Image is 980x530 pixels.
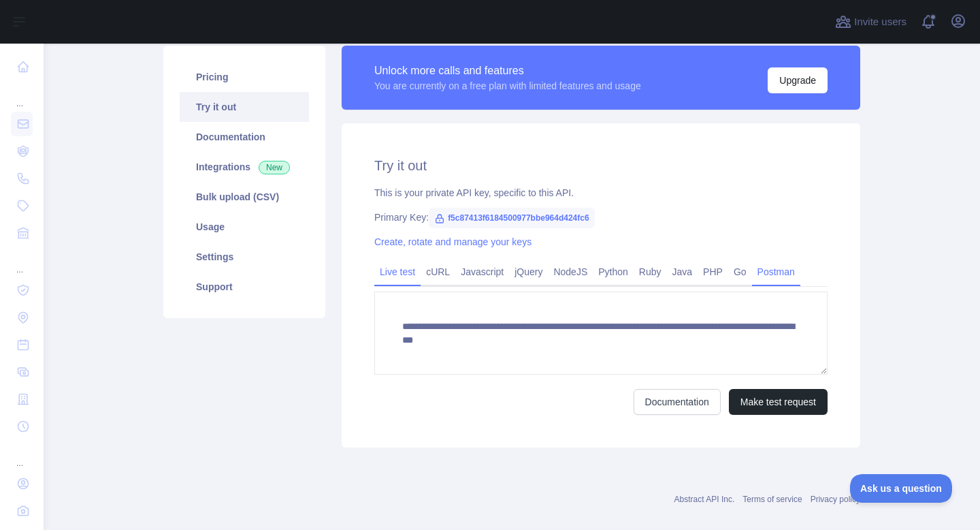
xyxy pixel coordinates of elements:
a: Javascript [455,261,509,283]
iframe: Toggle Customer Support [850,474,953,503]
a: cURL [421,261,455,283]
a: Abstract API Inc. [674,495,735,504]
a: Documentation [634,389,721,415]
a: Postman [752,261,800,283]
span: Invite users [854,14,906,30]
div: ... [11,248,33,275]
a: Integrations New [180,152,309,182]
a: Privacy policy [811,495,860,504]
span: f5c87413f6184500977bbe964d424fc6 [429,208,595,228]
span: New [259,161,290,174]
a: Pricing [180,62,309,92]
a: Go [728,261,752,283]
a: Terms of service [742,495,802,504]
a: Ruby [634,261,667,283]
div: You are currently on a free plan with limited features and usage [374,79,641,93]
a: NodeJS [548,261,593,283]
a: Documentation [180,122,309,152]
div: Primary Key: [374,211,828,224]
h2: Try it out [374,156,828,175]
a: Java [667,261,698,283]
a: Live test [374,261,421,283]
a: PHP [698,261,728,283]
a: Settings [180,242,309,272]
a: Usage [180,212,309,242]
div: ... [11,441,33,469]
button: Invite users [832,11,909,33]
a: Support [180,272,309,302]
button: Upgrade [768,67,828,93]
a: Python [593,261,634,283]
a: jQuery [509,261,548,283]
div: Unlock more calls and features [374,63,641,79]
div: ... [11,82,33,109]
a: Bulk upload (CSV) [180,182,309,212]
div: This is your private API key, specific to this API. [374,186,828,200]
button: Make test request [729,389,828,415]
a: Try it out [180,92,309,122]
a: Create, rotate and manage your keys [374,236,532,247]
